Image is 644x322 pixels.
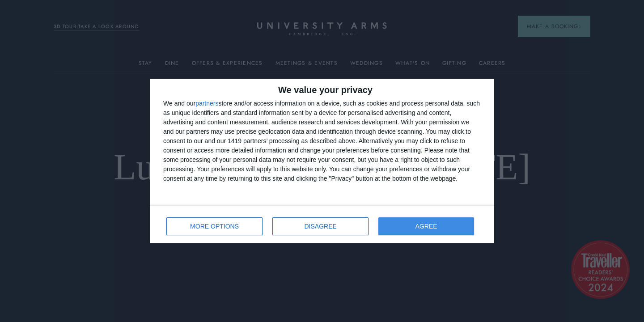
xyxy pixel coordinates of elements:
[415,223,437,229] span: AGREE
[195,100,218,106] button: partners
[190,223,239,229] span: MORE OPTIONS
[150,79,494,243] div: qc-cmp2-ui
[163,85,481,94] h2: We value your privacy
[378,217,474,235] button: AGREE
[305,223,337,229] span: DISAGREE
[163,99,481,183] div: We and our store and/or access information on a device, such as cookies and process personal data...
[272,217,369,235] button: DISAGREE
[166,217,263,235] button: MORE OPTIONS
